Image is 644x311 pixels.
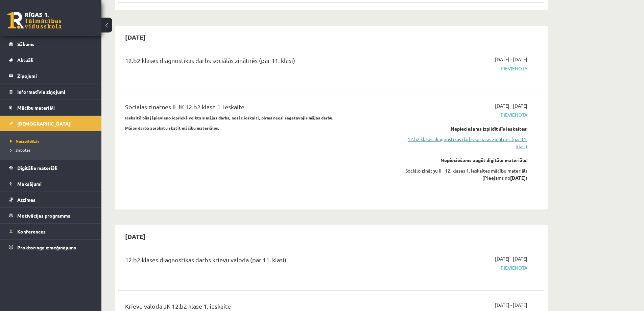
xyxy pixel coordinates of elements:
span: Izlabotās [10,147,30,153]
strong: [DATE] [510,175,526,181]
div: Sociālās zinātnes II JK 12.b2 klase 1. ieskaite [125,102,390,115]
div: Nepieciešams apgūt digitālo materiālu: [400,157,527,164]
a: Informatīvie ziņojumi [9,84,93,99]
h2: [DATE] [118,228,152,244]
span: Neizpildītās [10,138,40,144]
a: Sākums [9,36,93,52]
legend: Maksājumi [17,176,93,192]
a: Rīgas 1. Tālmācības vidusskola [7,12,62,29]
legend: Ziņojumi [17,68,93,84]
a: Konferences [9,224,93,239]
a: Motivācijas programma [9,208,93,223]
span: Digitālie materiāli [17,165,57,171]
span: Mācību materiāli [17,105,55,111]
span: Pievienota [400,65,527,72]
a: Aktuāli [9,52,93,68]
div: 12.b2 klases diagnostikas darbs sociālās zinātnēs (par 11. klasi) [125,56,390,68]
a: Proktoringa izmēģinājums [9,240,93,255]
a: 12.b2 klases diagnostikas darbs sociālās zinātnēs (par 11. klasi) [400,136,527,150]
a: Maksājumi [9,176,93,192]
span: Pievienota [400,111,527,118]
span: Proktoringa izmēģinājums [17,244,76,250]
a: Mācību materiāli [9,100,93,115]
a: Digitālie materiāli [9,160,93,176]
div: Nepieciešams izpildīt šīs ieskaites: [400,125,527,132]
a: [DEMOGRAPHIC_DATA] [9,116,93,131]
span: [DATE] - [DATE] [495,102,527,109]
span: Motivācijas programma [17,213,71,219]
a: Ziņojumi [9,68,93,84]
div: Sociālo zinātņu II - 12. klases 1. ieskaites mācību materiāls (Pieejams no ) [400,167,527,181]
div: 12.b2 klases diagnostikas darbs krievu valodā (par 11. klasi) [125,255,390,268]
strong: Ieskaitē būs jāpievieno iepriekš veiktais mājas darbs, nesāc ieskaiti, pirms neesi sagatavojis mā... [125,115,334,120]
span: Pievienota [400,264,527,271]
span: Sākums [17,41,34,47]
span: [DATE] - [DATE] [495,56,527,63]
span: [DATE] - [DATE] [495,255,527,262]
span: Konferences [17,228,46,235]
legend: Informatīvie ziņojumi [17,84,93,99]
h2: [DATE] [118,29,152,45]
span: [DEMOGRAPHIC_DATA] [17,120,70,127]
a: Neizpildītās [10,138,95,144]
a: Atzīmes [9,192,93,207]
span: Atzīmes [17,197,35,203]
span: [DATE] - [DATE] [495,302,527,309]
a: Izlabotās [10,147,95,153]
span: Aktuāli [17,57,33,63]
strong: Mājas darba aprakstu skatīt mācību materiālos. [125,125,219,131]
